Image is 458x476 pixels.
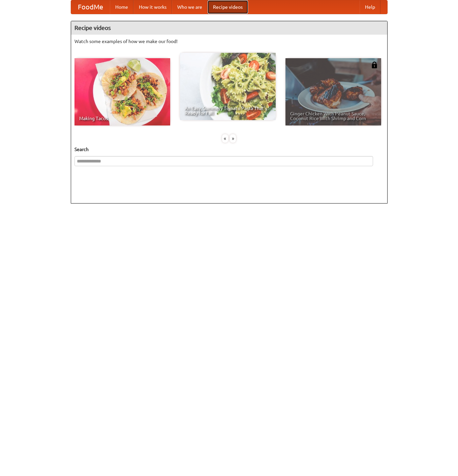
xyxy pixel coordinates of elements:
h5: Search [74,146,384,153]
a: Making Tacos [74,58,170,125]
a: Home [110,0,133,14]
img: 483408.png [371,62,378,68]
div: « [222,134,228,143]
h4: Recipe videos [71,21,387,35]
div: » [230,134,236,143]
a: FoodMe [71,0,110,14]
p: Watch some examples of how we make our food! [74,38,384,45]
span: Making Tacos [79,116,165,121]
a: An Easy, Summery Tomato Pasta That's Ready for Fall [180,53,276,120]
span: An Easy, Summery Tomato Pasta That's Ready for Fall [185,106,271,115]
a: Recipe videos [208,0,248,14]
a: How it works [133,0,172,14]
a: Who we are [172,0,208,14]
a: Help [360,0,380,14]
